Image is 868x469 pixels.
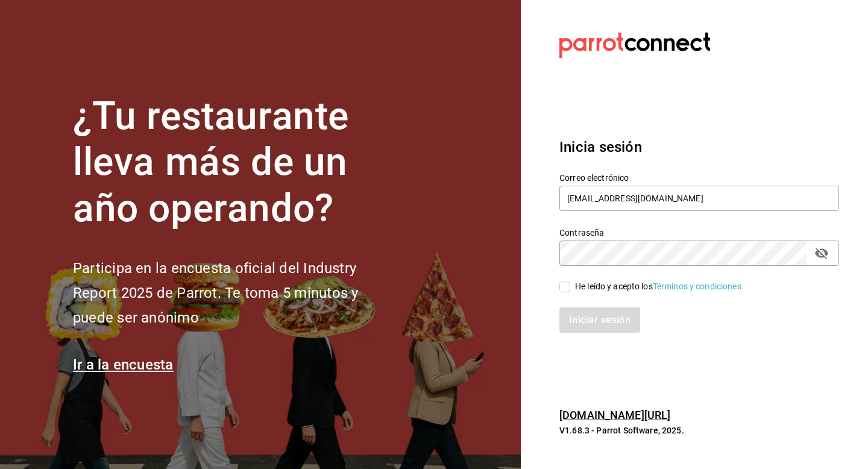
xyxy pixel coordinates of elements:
p: V1.68.3 - Parrot Software, 2025. [559,424,839,436]
button: passwordField [811,243,832,263]
a: [DOMAIN_NAME][URL] [559,409,670,421]
h3: Inicia sesión [559,136,839,158]
label: Contraseña [559,228,839,236]
a: Términos y condiciones. [653,282,744,291]
div: He leído y acepto los [575,280,744,293]
h2: Participa en la encuesta oficial del Industry Report 2025 de Parrot. Te toma 5 minutos y puede se... [73,256,398,330]
a: Ir a la encuesta [73,356,174,373]
h1: ¿Tu restaurante lleva más de un año operando? [73,93,398,232]
label: Correo electrónico [559,173,839,181]
input: Ingresa tu correo electrónico [559,186,839,211]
